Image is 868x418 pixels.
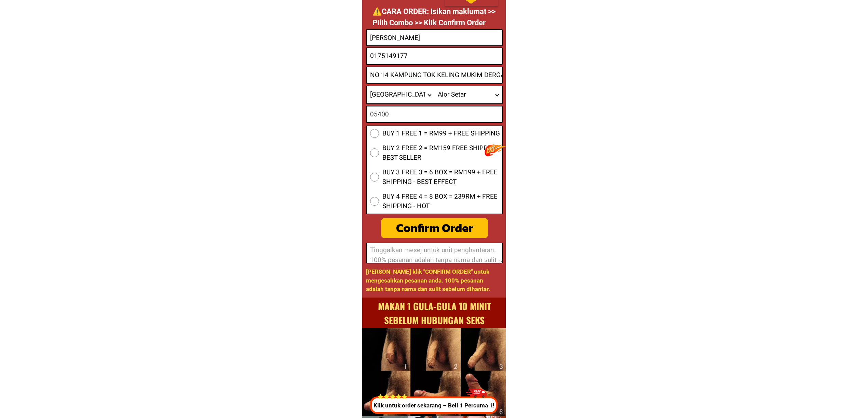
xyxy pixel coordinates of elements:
span: BUY 3 FREE 3 = 6 BOX = RM199 + FREE SHIPPING - BEST EFFECT [382,168,502,187]
select: Select province [367,86,434,103]
p: Klik untuk order sekarang – Beli 1 Percuma 1! [368,401,499,410]
input: BUY 3 FREE 3 = 6 BOX = RM199 + FREE SHIPPING - BEST EFFECT [370,173,379,182]
span: BUY 2 FREE 2 = RM159 FREE SHIPPING - BEST SELLER [382,143,502,163]
input: Input full_name [367,30,502,45]
p: ⚠️️CARA ORDER: Isikan maklumat >> Pilih Combo >> Klik Confirm Order [372,6,499,28]
h1: [PERSON_NAME] klik "CONFIRM ORDER" untuk mengesahkan pesanan anda. 100% pesanan adalah tanpa nama... [366,268,501,294]
input: BUY 1 FREE 1 = RM99 + FREE SHIPPING [370,129,379,138]
input: Input text_input_1 [367,106,502,122]
input: Input address [367,67,502,83]
h1: Makan 1 Gula-gula 10 minit sebelum hubungan seks [365,299,504,327]
select: Select district [434,86,502,103]
span: BUY 4 FREE 4 = 8 BOX = 239RM + FREE SHIPPING - HOT [382,192,502,211]
input: Input phone_number [367,48,502,64]
span: BUY 1 FREE 1 = RM99 + FREE SHIPPING [382,129,500,139]
input: BUY 4 FREE 4 = 8 BOX = 239RM + FREE SHIPPING - HOT [370,197,379,206]
div: Confirm Order [381,219,488,237]
input: BUY 2 FREE 2 = RM159 FREE SHIPPING - BEST SELLER [370,148,379,157]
